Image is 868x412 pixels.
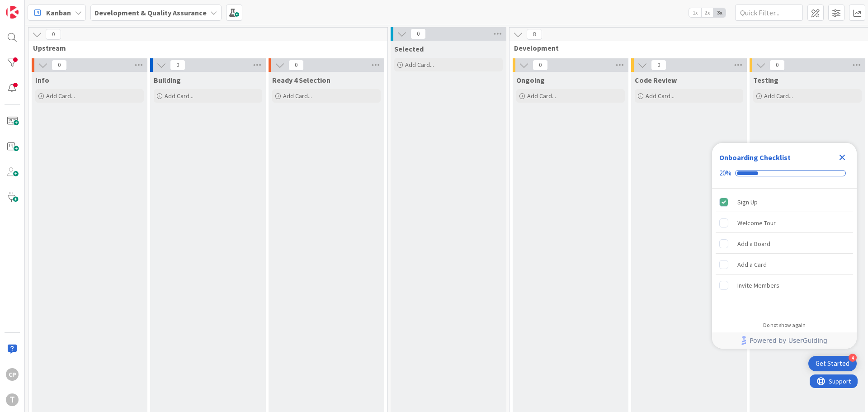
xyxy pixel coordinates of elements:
span: 0 [288,60,304,71]
img: Visit kanbanzone.com [6,6,19,19]
span: 0 [170,60,185,71]
span: Ready 4 Selection [272,76,330,85]
div: Welcome Tour [737,218,776,228]
div: Add a Board is incomplete. [716,234,853,254]
span: Add Card... [46,92,75,100]
span: Add Card... [165,92,193,100]
span: Add Card... [764,92,793,100]
div: 20% [719,169,731,177]
b: Development & Quality Assurance [94,8,207,17]
div: Invite Members [737,280,779,291]
div: Close Checklist [835,150,849,165]
div: T [6,393,19,406]
span: Info [35,76,49,85]
span: Code Review [635,76,677,85]
a: Powered by UserGuiding [717,332,852,349]
div: 4 [849,354,857,362]
span: Add Card... [646,92,675,100]
div: Get Started [816,359,849,368]
span: 1x [689,8,701,17]
span: 2x [701,8,713,17]
div: Do not show again [763,322,806,329]
span: Powered by UserGuiding [750,335,827,346]
span: Testing [753,76,778,85]
span: 0 [46,29,61,40]
span: Add Card... [405,61,434,69]
span: 0 [410,28,426,39]
span: Support [19,1,41,12]
div: Onboarding Checklist [719,152,791,163]
div: Footer [712,332,857,349]
span: Add Card... [527,92,556,100]
div: Checklist items [712,189,857,316]
div: Welcome Tour is incomplete. [716,213,853,233]
span: Upstream [33,43,376,52]
span: 0 [651,60,666,71]
div: CP [6,368,19,381]
div: Open Get Started checklist, remaining modules: 4 [808,356,857,371]
span: 8 [527,29,542,40]
span: 0 [533,60,548,71]
span: 0 [52,60,67,71]
div: Sign Up is complete. [716,192,853,212]
div: Add a Card [737,259,767,270]
span: 3x [713,8,726,17]
span: Ongoing [516,76,545,85]
span: Kanban [46,7,71,18]
div: Invite Members is incomplete. [716,275,853,295]
span: 0 [769,60,785,71]
input: Quick Filter... [735,5,803,21]
span: Selected [394,44,424,53]
div: Add a Board [737,238,770,249]
div: Checklist Container [712,143,857,349]
div: Sign Up [737,197,758,208]
div: Checklist progress: 20% [719,169,849,177]
span: Building [154,76,181,85]
span: Add Card... [283,92,312,100]
div: Add a Card is incomplete. [716,255,853,275]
